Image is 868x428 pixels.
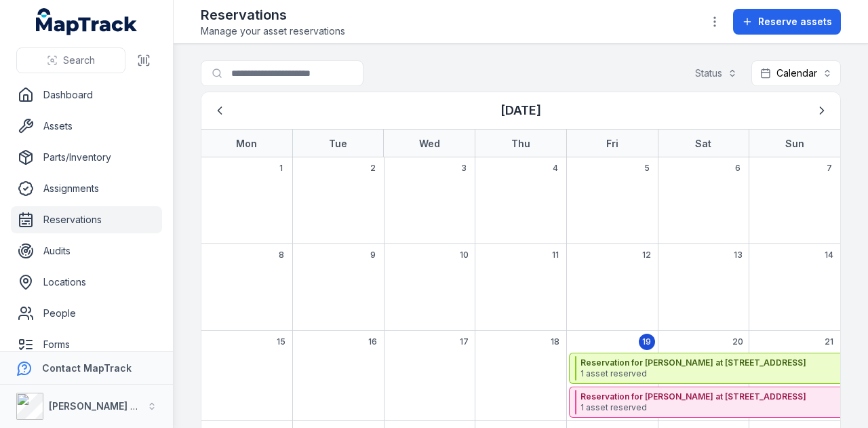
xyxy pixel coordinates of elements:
strong: Contact MapTrack [42,362,132,374]
span: 3 [461,163,467,174]
span: 17 [460,336,469,347]
span: 12 [642,250,651,260]
span: 4 [553,163,558,174]
span: 9 [370,250,376,260]
span: Search [63,54,95,67]
span: Manage your asset reservations [201,24,345,38]
span: 20 [732,336,743,347]
a: Dashboard [11,81,162,109]
span: 6 [735,163,741,174]
strong: Sun [785,138,804,149]
strong: Thu [511,138,530,149]
strong: Tue [329,138,347,149]
span: 15 [277,336,285,347]
span: 18 [551,336,559,347]
a: Forms [11,331,162,358]
span: 2 [370,163,376,174]
a: Audits [11,237,162,265]
a: Assignments [11,175,162,202]
strong: Wed [419,138,440,149]
button: Reserve assets [733,9,841,35]
strong: [PERSON_NAME] Group [49,400,160,412]
span: 8 [279,250,284,260]
strong: Fri [606,138,618,149]
button: Calendar [751,60,841,86]
span: 14 [825,250,833,260]
a: Assets [11,113,162,140]
span: 5 [644,163,650,174]
a: MapTrack [36,8,138,35]
span: 7 [827,163,832,174]
strong: Mon [236,138,257,149]
button: Status [686,60,746,86]
span: 13 [734,250,743,260]
span: Reserve assets [758,15,832,28]
span: 10 [460,250,469,260]
span: 19 [642,336,651,347]
button: Search [16,47,125,73]
span: 1 [279,163,283,174]
button: Next [809,98,835,123]
h2: Reservations [201,5,345,24]
strong: Sat [695,138,711,149]
h3: [DATE] [500,101,541,120]
button: Previous [207,98,233,123]
a: Parts/Inventory [11,144,162,171]
a: Reservations [11,206,162,233]
span: 16 [368,336,377,347]
span: 11 [552,250,559,260]
a: People [11,300,162,327]
a: Locations [11,269,162,296]
span: 21 [825,336,833,347]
